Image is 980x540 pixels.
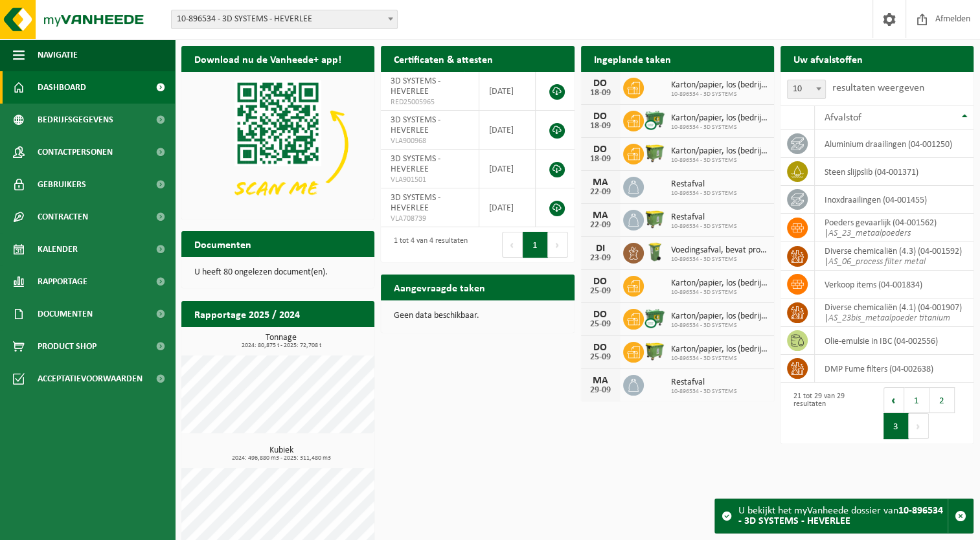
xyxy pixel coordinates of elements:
td: diverse chemicaliën (4.3) (04-001592) | [815,242,974,271]
span: 10-896534 - 3D SYSTEMS [671,223,737,231]
span: 10-896534 - 3D SYSTEMS [671,190,737,197]
span: Karton/papier, los (bedrijven) [671,146,768,157]
div: DO [587,144,613,155]
span: 2024: 496,880 m3 - 2025: 311,480 m3 [188,455,374,462]
button: 3 [883,413,909,439]
span: VLA708739 [391,214,468,224]
a: Bekijk rapportage [278,326,373,352]
span: Documenten [38,298,93,330]
td: olie-emulsie in IBC (04-002556) [815,327,974,355]
span: Karton/papier, los (bedrijven) [671,344,768,355]
span: Rapportage [38,265,87,298]
div: DI [587,243,613,254]
span: RED25005965 [391,97,468,107]
span: 3D SYSTEMS - HEVERLEE [391,115,440,135]
h2: Download nu de Vanheede+ app! [181,46,354,71]
h2: Rapportage 2025 / 2024 [181,301,313,326]
div: 18-09 [587,155,613,164]
img: WB-0660-CU [644,109,666,131]
button: 1 [523,232,548,258]
div: DO [587,111,613,122]
p: U heeft 80 ongelezen document(en). [194,268,361,277]
button: Next [909,413,929,439]
span: Bedrijfsgegevens [38,104,113,136]
div: DO [587,276,613,287]
span: 10-896534 - 3D SYSTEMS [671,91,768,98]
span: VLA901501 [391,175,468,185]
button: Previous [502,232,523,258]
span: Contracten [38,201,88,233]
span: 3D SYSTEMS - HEVERLEE [391,193,440,213]
img: WB-1100-HPE-GN-50 [644,340,666,362]
div: 29-09 [587,386,613,395]
td: inoxdraailingen (04-001455) [815,186,974,214]
h3: Tonnage [188,333,374,349]
span: Karton/papier, los (bedrijven) [671,278,768,289]
p: Geen data beschikbaar. [394,311,561,321]
div: U bekijkt het myVanheede dossier van [738,499,948,533]
div: MA [587,177,613,188]
h2: Aangevraagde taken [381,275,498,300]
span: 10-896534 - 3D SYSTEMS [671,124,768,131]
div: MA [587,376,613,386]
span: 10-896534 - 3D SYSTEMS [671,388,737,396]
span: Gebruikers [38,168,86,201]
img: WB-0660-CU [644,307,666,329]
div: MA [587,210,613,221]
button: Next [548,232,568,258]
h2: Certificaten & attesten [381,46,506,71]
div: 18-09 [587,89,613,98]
label: resultaten weergeven [832,83,924,93]
span: 3D SYSTEMS - HEVERLEE [391,76,440,96]
img: Download de VHEPlus App [181,72,374,217]
span: Contactpersonen [38,136,113,168]
span: 10-896534 - 3D SYSTEMS [671,256,768,264]
span: 10-896534 - 3D SYSTEMS [671,355,768,363]
td: verkoop items (04-001834) [815,271,974,298]
img: WB-1100-HPE-GN-50 [644,208,666,230]
span: 10-896534 - 3D SYSTEMS [671,157,768,164]
div: DO [587,78,613,89]
strong: 10-896534 - 3D SYSTEMS - HEVERLEE [738,506,943,526]
h2: Documenten [181,231,264,256]
span: Restafval [671,377,737,388]
span: 10 [788,80,825,98]
div: DO [587,309,613,320]
div: 21 tot 29 van 29 resultaten [787,386,871,440]
span: Karton/papier, los (bedrijven) [671,80,768,91]
span: 10-896534 - 3D SYSTEMS [671,322,768,330]
span: Acceptatievoorwaarden [38,363,142,395]
span: 10-896534 - 3D SYSTEMS - HEVERLEE [171,10,398,29]
span: 10-896534 - 3D SYSTEMS [671,289,768,297]
td: DMP Fume filters (04-002638) [815,355,974,383]
td: diverse chemicaliën (4.1) (04-001907) | [815,298,974,327]
span: 2024: 80,875 t - 2025: 72,708 t [188,343,374,349]
td: [DATE] [479,72,536,111]
h3: Kubiek [188,446,374,462]
img: WB-0140-HPE-GN-50 [644,241,666,263]
div: 25-09 [587,287,613,296]
span: Kalender [38,233,78,265]
span: Navigatie [38,39,78,71]
td: Poeders gevaarlijk (04-001562) | [815,214,974,242]
span: Karton/papier, los (bedrijven) [671,113,768,124]
td: [DATE] [479,188,536,227]
td: aluminium draailingen (04-001250) [815,130,974,158]
div: 18-09 [587,122,613,131]
span: VLA900968 [391,136,468,146]
h2: Uw afvalstoffen [781,46,876,71]
span: Karton/papier, los (bedrijven) [671,311,768,322]
span: 10-896534 - 3D SYSTEMS - HEVERLEE [172,10,397,28]
div: 25-09 [587,320,613,329]
div: 25-09 [587,353,613,362]
i: AS_23_metaalpoeders [828,229,911,238]
div: 1 tot 4 van 4 resultaten [387,231,468,259]
span: Restafval [671,212,737,223]
button: Previous [883,387,904,413]
i: AS_23bis_metaalpoeder titanium [828,313,950,323]
span: Voedingsafval, bevat producten van dierlijke oorsprong, onverpakt, categorie 3 [671,245,768,256]
button: 2 [929,387,955,413]
div: DO [587,343,613,353]
span: 10 [787,80,826,99]
td: [DATE] [479,111,536,150]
